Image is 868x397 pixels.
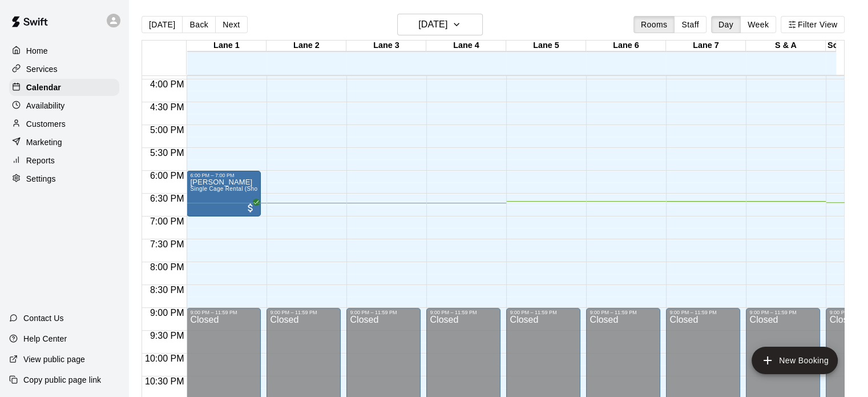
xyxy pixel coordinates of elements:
p: Availability [26,100,65,111]
button: Week [740,16,776,33]
a: Marketing [9,134,119,151]
div: 9:00 PM – 11:59 PM [270,310,337,315]
div: 9:00 PM – 11:59 PM [350,310,417,315]
div: Lane 2 [267,41,346,51]
span: 9:30 PM [147,331,187,340]
p: Services [26,63,58,75]
button: Next [215,16,247,33]
span: 7:00 PM [147,216,187,226]
div: S & A [746,41,826,51]
span: 5:00 PM [147,125,187,135]
p: Customers [26,118,66,130]
span: 10:30 PM [142,376,187,386]
span: 6:00 PM [147,171,187,181]
span: 5:30 PM [147,148,187,158]
a: Customers [9,115,119,133]
a: Reports [9,152,119,169]
button: [DATE] [142,16,183,33]
div: Lane 6 [586,41,666,51]
a: Availability [9,97,119,114]
p: View public page [23,354,85,365]
div: Lane 5 [506,41,586,51]
span: 9:00 PM [147,308,187,318]
p: Calendar [26,82,61,93]
div: 9:00 PM – 11:59 PM [190,310,257,315]
button: Filter View [781,16,845,33]
span: All customers have paid [245,202,256,214]
button: [DATE] [397,14,483,35]
a: Home [9,42,119,59]
div: 9:00 PM – 11:59 PM [669,310,737,315]
p: Contact Us [23,312,64,324]
p: Marketing [26,137,62,148]
button: Back [182,16,216,33]
div: 9:00 PM – 11:59 PM [749,310,817,315]
div: Lane 4 [426,41,506,51]
span: 8:00 PM [147,262,187,272]
p: Help Center [23,333,67,344]
span: 4:30 PM [147,102,187,112]
button: add [752,347,838,374]
div: 9:00 PM – 11:59 PM [590,310,657,315]
span: Single Cage Rental (Short) [190,186,263,192]
div: 9:00 PM – 11:59 PM [430,310,497,315]
a: Calendar [9,79,119,96]
a: Services [9,61,119,78]
span: 7:30 PM [147,239,187,249]
p: Reports [26,155,55,166]
p: Home [26,45,48,57]
div: 6:00 PM – 7:00 PM [190,173,257,178]
div: Lane 7 [666,41,746,51]
button: Staff [674,16,706,33]
p: Settings [26,173,56,185]
span: 6:30 PM [147,194,187,203]
div: 6:00 PM – 7:00 PM: Makayla Barnes [187,171,261,216]
button: Rooms [633,16,675,33]
div: Lane 1 [187,41,267,51]
div: 9:00 PM – 11:59 PM [510,310,577,315]
a: Settings [9,170,119,187]
span: 4:00 PM [147,79,187,89]
span: 10:00 PM [142,354,187,363]
span: 8:30 PM [147,285,187,295]
div: Lane 3 [346,41,426,51]
button: Day [711,16,741,33]
h6: [DATE] [418,17,447,33]
p: Copy public page link [23,374,101,386]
